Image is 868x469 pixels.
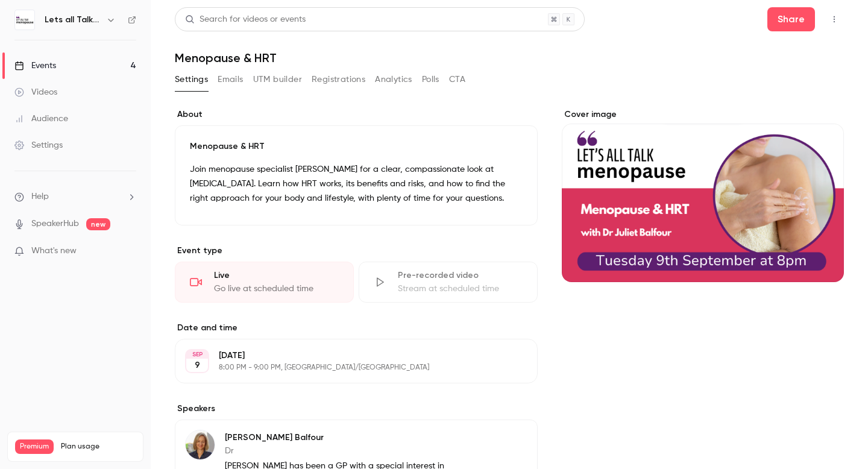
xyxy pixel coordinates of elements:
div: LiveGo live at scheduled time [175,262,354,303]
p: Join menopause specialist [PERSON_NAME] for a clear, compassionate look at [MEDICAL_DATA]. Learn ... [190,162,523,206]
label: Cover image [562,109,844,121]
div: Go live at scheduled time [214,283,339,295]
label: Date and time [175,322,538,334]
a: SpeakerHub [31,218,79,230]
button: Emails [218,70,243,89]
span: Premium [15,439,54,454]
section: Cover image [562,109,844,282]
button: CTA [449,70,465,89]
p: [PERSON_NAME] Balfour [225,432,459,444]
p: Dr [225,445,459,457]
p: 9 [195,359,200,371]
span: What's new [31,245,77,257]
div: SEP [186,350,208,359]
h6: Lets all Talk Menopause LIVE [45,14,101,26]
button: Settings [175,70,208,89]
li: help-dropdown-opener [14,190,136,203]
div: Audience [14,113,68,125]
p: Event type [175,245,538,257]
button: Analytics [375,70,412,89]
label: About [175,109,538,121]
div: Pre-recorded video [398,269,523,282]
p: [DATE] [219,350,474,362]
p: Menopause & HRT [190,140,523,153]
h1: Menopause & HRT [175,51,844,65]
div: Videos [14,86,57,98]
img: Lets all Talk Menopause LIVE [15,10,34,30]
span: Help [31,190,49,203]
button: Polls [422,70,439,89]
label: Speakers [175,403,538,415]
span: new [86,218,110,230]
p: 8:00 PM - 9:00 PM, [GEOGRAPHIC_DATA]/[GEOGRAPHIC_DATA] [219,363,474,373]
div: Pre-recorded videoStream at scheduled time [359,262,538,303]
button: Registrations [312,70,365,89]
div: Events [14,60,56,72]
div: Settings [14,139,63,151]
div: Live [214,269,339,282]
img: Juliet Balfour [186,430,215,459]
button: Share [767,7,815,31]
div: Stream at scheduled time [398,283,523,295]
span: Plan usage [61,442,136,452]
button: UTM builder [253,70,302,89]
div: Search for videos or events [185,13,306,26]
